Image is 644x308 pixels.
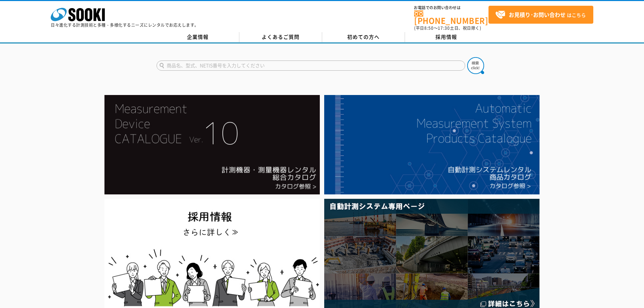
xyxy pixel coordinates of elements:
span: はこちら [495,10,586,20]
input: 商品名、型式、NETIS番号を入力してください [157,61,465,71]
span: 初めての方へ [347,33,380,41]
span: お電話でのお問い合わせは [414,6,488,10]
a: 企業情報 [157,32,239,42]
span: 17:30 [438,25,450,31]
span: 8:50 [424,25,434,31]
strong: お見積り･お問い合わせ [509,10,566,19]
p: 日々進化する計測技術と多種・多様化するニーズにレンタルでお応えします。 [51,23,199,27]
a: 初めての方へ [322,32,405,42]
img: btn_search.png [467,57,484,74]
img: 自動計測システムカタログ [324,95,540,194]
span: (平日 ～ 土日、祝日除く) [414,25,481,31]
img: Catalog Ver10 [104,95,320,194]
a: 採用情報 [405,32,488,42]
a: よくあるご質問 [239,32,322,42]
a: お見積り･お問い合わせはこちら [488,6,593,24]
a: [PHONE_NUMBER] [414,10,488,24]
